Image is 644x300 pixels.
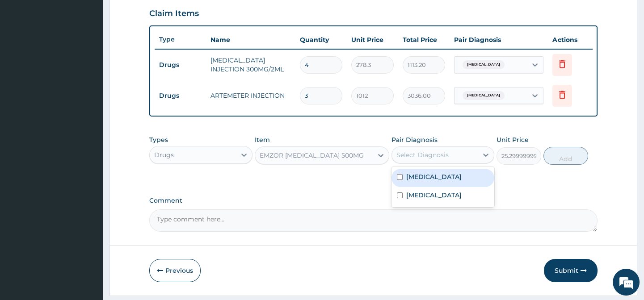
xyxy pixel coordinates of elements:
[347,31,398,49] th: Unit Price
[543,147,588,165] button: Add
[155,31,206,48] th: Type
[154,150,174,159] div: Drugs
[206,51,295,78] td: [MEDICAL_DATA] INJECTION 300MG/2ML
[155,57,206,73] td: Drugs
[149,259,201,282] button: Previous
[155,87,206,104] td: Drugs
[206,87,295,104] td: ARTEMETER INJECTION
[450,31,548,49] th: Pair Diagnosis
[260,151,364,160] div: EMZOR [MEDICAL_DATA] 500MG
[4,203,170,234] textarea: Type your message and hit 'Enter'
[497,135,529,144] label: Unit Price
[149,197,597,204] label: Comment
[406,172,462,181] label: [MEDICAL_DATA]
[206,31,295,49] th: Name
[149,136,168,144] label: Types
[17,45,36,67] img: d_794563401_company_1708531726252_794563401
[398,31,450,49] th: Total Price
[544,259,598,282] button: Submit
[463,91,505,100] span: [MEDICAL_DATA]
[406,191,462,200] label: [MEDICAL_DATA]
[396,150,449,159] div: Select Diagnosis
[295,31,347,49] th: Quantity
[548,31,593,49] th: Actions
[463,60,505,69] span: [MEDICAL_DATA]
[46,50,150,62] div: Chat with us now
[149,9,199,19] h3: Claim Items
[391,135,438,144] label: Pair Diagnosis
[147,4,168,26] div: Minimize live chat window
[52,92,123,182] span: We're online!
[255,135,270,144] label: Item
